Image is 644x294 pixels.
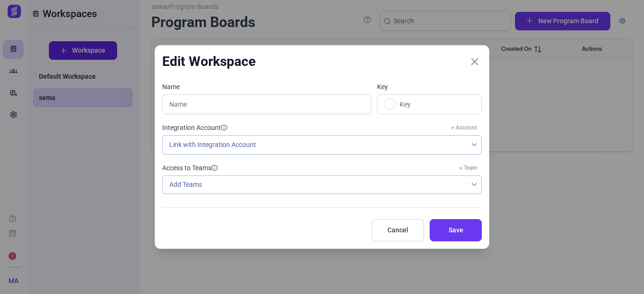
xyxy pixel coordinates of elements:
[442,225,470,235] span: Save
[398,95,481,114] input: Key
[162,163,482,173] label: Access to Teams
[597,248,644,294] iframe: Chat Widget
[454,161,482,174] a: + Team
[162,123,482,132] label: Integration Account
[372,219,424,241] button: Cancel
[163,136,467,154] span: Link with Integration Account
[162,59,256,64] h3: Edit Workspace
[468,55,482,69] button: Close
[163,176,467,193] div: Add Teams
[162,82,371,92] label: Name
[430,219,482,241] button: Save
[162,94,371,114] input: Name
[377,82,482,92] label: Key
[446,121,482,134] a: + Account
[384,225,412,235] span: Cancel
